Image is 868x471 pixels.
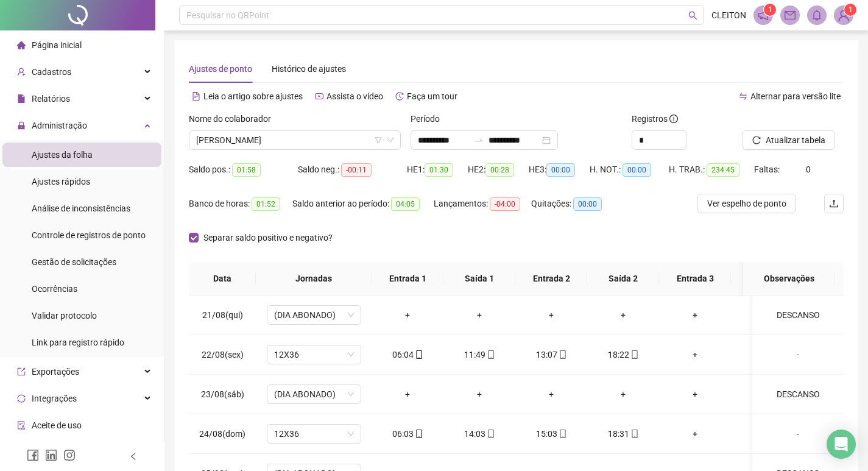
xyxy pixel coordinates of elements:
[391,197,420,211] span: 04:05
[669,348,721,361] div: +
[381,427,434,441] div: 06:03
[546,163,575,177] span: 00:00
[32,150,93,160] span: Ajustes da folha
[274,385,354,403] span: (DIA ABONADO)
[274,306,354,324] span: (DIA ABONADO)
[741,388,793,401] div: +
[189,163,298,177] div: Saldo pos.:
[474,135,484,145] span: to
[298,163,407,177] div: Saldo neg.:
[806,165,811,174] span: 0
[758,10,769,21] span: notification
[192,92,200,101] span: file-text
[32,394,77,403] span: Integrações
[762,427,834,441] div: -
[468,163,529,177] div: HE 2:
[32,121,87,130] span: Administração
[743,130,835,150] button: Atualizar tabela
[443,262,515,296] th: Saída 1
[669,427,721,441] div: +
[272,64,346,74] span: Histórico de ajustes
[762,308,834,322] div: DESCANSO
[453,427,506,441] div: 14:03
[129,452,138,461] span: left
[189,197,292,211] div: Banco de horas:
[32,94,70,104] span: Relatórios
[63,449,76,461] span: instagram
[731,262,803,296] th: Saída 3
[411,112,448,126] label: Período
[232,163,261,177] span: 01:58
[829,199,839,208] span: upload
[623,163,651,177] span: 00:00
[811,10,822,21] span: bell
[407,163,468,177] div: HE 1:
[766,133,825,147] span: Atualizar tabela
[17,367,26,376] span: export
[202,310,243,320] span: 21/08(qui)
[557,430,567,438] span: mobile
[785,10,796,21] span: mail
[32,204,130,213] span: Análise de inconsistências
[395,92,404,101] span: history
[515,262,587,296] th: Entrada 2
[32,40,82,50] span: Página inicial
[189,64,252,74] span: Ajustes de ponto
[453,388,506,401] div: +
[707,197,786,210] span: Ver espelho de ponto
[597,348,649,361] div: 18:22
[315,92,323,101] span: youtube
[764,4,776,16] sup: 1
[375,136,382,144] span: filter
[17,394,26,403] span: sync
[754,165,782,174] span: Faltas:
[32,257,116,267] span: Gestão de solicitações
[27,449,39,461] span: facebook
[827,430,856,459] div: Open Intercom Messenger
[762,388,834,401] div: DESCANSO
[573,197,602,211] span: 00:00
[753,272,825,285] span: Observações
[17,421,26,430] span: audit
[768,5,772,14] span: 1
[741,308,793,322] div: +
[525,388,577,401] div: +
[629,430,639,438] span: mobile
[32,177,90,186] span: Ajustes rápidos
[453,308,506,322] div: +
[17,121,26,130] span: lock
[474,135,484,145] span: swap-right
[485,350,495,359] span: mobile
[32,230,146,240] span: Controle de registros de ponto
[381,308,434,322] div: +
[529,163,590,177] div: HE 3:
[844,4,856,16] sup: Atualize o seu contato no menu Meus Dados
[587,262,659,296] th: Saída 2
[834,6,853,24] img: 93516
[485,430,495,438] span: mobile
[597,427,649,441] div: 18:31
[741,427,793,441] div: +
[669,388,721,401] div: +
[707,163,739,177] span: 234:45
[632,112,678,126] span: Registros
[750,91,841,101] span: Alternar para versão lite
[485,163,514,177] span: 00:28
[203,91,303,101] span: Leia o artigo sobre ajustes
[453,348,506,361] div: 11:49
[201,389,244,399] span: 23/08(sáb)
[490,197,520,211] span: -04:00
[743,262,834,296] th: Observações
[557,350,567,359] span: mobile
[32,338,124,347] span: Link para registro rápido
[434,197,531,211] div: Lançamentos:
[292,197,434,211] div: Saldo anterior ao período:
[597,308,649,322] div: +
[341,163,372,177] span: -00:11
[688,11,697,20] span: search
[202,350,244,359] span: 22/08(sex)
[17,41,26,49] span: home
[669,115,678,123] span: info-circle
[32,284,77,294] span: Ocorrências
[17,94,26,103] span: file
